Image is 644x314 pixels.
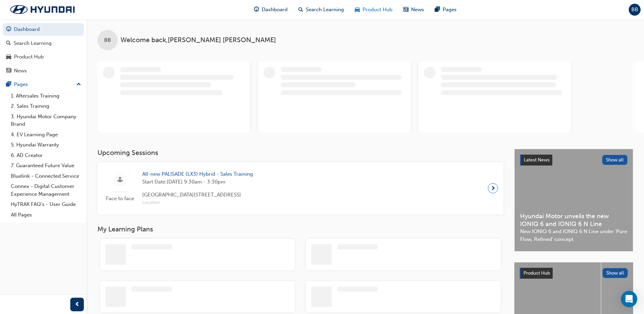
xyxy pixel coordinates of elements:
span: Product Hub [523,270,550,276]
span: All-new PALISADE (LX3) Hybrid - Sales Training [142,170,253,178]
a: News [3,65,84,77]
a: Latest NewsShow all [520,155,627,165]
a: Connex - Digital Customer Experience Management [8,181,84,199]
button: Pages [3,78,84,91]
span: search-icon [6,40,11,47]
a: Bluelink - Connected Service [8,171,84,181]
h3: My Learning Plans [97,225,503,233]
button: BB [629,4,641,16]
a: Product Hub [3,51,84,63]
span: search-icon [298,5,303,14]
span: BB [631,6,638,14]
span: car-icon [355,5,360,14]
span: News [411,6,424,14]
a: All Pages [8,210,84,220]
a: Face to faceAll-new PALISADE (LX3) Hybrid - Sales TrainingStart Date:[DATE] 9:30am - 3:30pm[GEOGR... [103,168,498,209]
span: up-icon [76,80,81,89]
a: news-iconNews [398,3,429,17]
span: BB [104,36,111,44]
img: Trak [3,2,81,17]
a: car-iconProduct Hub [349,3,398,17]
div: Pages [14,81,28,88]
a: 1. Aftersales Training [8,91,84,101]
a: guage-iconDashboard [249,3,293,17]
span: guage-icon [254,5,259,14]
span: Welcome back , [PERSON_NAME] [PERSON_NAME] [121,36,276,44]
div: Product Hub [14,53,44,61]
span: Face to face [103,195,137,203]
a: Latest NewsShow allHyundai Motor unveils the new IONIQ 6 and IONIQ 6 N LineNew IONIQ 6 and IONIQ ... [514,149,633,251]
span: guage-icon [6,27,11,33]
a: 7. Guaranteed Future Value [8,160,84,171]
span: Search Learning [306,6,344,14]
a: 5. Hyundai Warranty [8,140,84,150]
span: car-icon [6,54,11,60]
div: Open Intercom Messenger [621,291,637,307]
span: next-icon [491,184,496,193]
a: Dashboard [3,23,84,36]
span: pages-icon [435,5,440,14]
button: Show all [602,155,628,165]
span: Product Hub [363,6,392,14]
button: DashboardSearch LearningProduct HubNews [3,22,84,78]
span: Pages [443,6,457,14]
div: News [14,67,27,75]
h3: Upcoming Sessions [97,149,503,157]
a: Product HubShow all [520,268,628,279]
span: [GEOGRAPHIC_DATA][STREET_ADDRESS] [142,191,253,199]
a: 6. AD Creator [8,150,84,161]
a: Search Learning [3,37,84,50]
span: Latest News [524,157,550,163]
span: prev-icon [75,300,80,309]
span: Dashboard [262,6,288,14]
a: HyTRAK FAQ's - User Guide [8,199,84,210]
span: Start Date: [DATE] 9:30am - 3:30pm [142,178,253,186]
a: 4. EV Learning Page [8,129,84,140]
a: 2. Sales Training [8,101,84,111]
span: New IONIQ 6 and IONIQ 6 N Line under ‘Pure Flow, Refined’ concept. [520,228,627,243]
a: pages-iconPages [429,3,462,17]
a: search-iconSearch Learning [293,3,349,17]
span: sessionType_FACE_TO_FACE-icon [117,176,123,185]
span: Hyundai Motor unveils the new IONIQ 6 and IONIQ 6 N Line [520,212,627,228]
a: 3. Hyundai Motor Company Brand [8,111,84,129]
span: news-icon [6,68,11,74]
span: pages-icon [6,82,11,88]
button: Show all [603,268,628,278]
span: news-icon [403,5,408,14]
span: Location [142,199,253,207]
div: Search Learning [14,39,52,47]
